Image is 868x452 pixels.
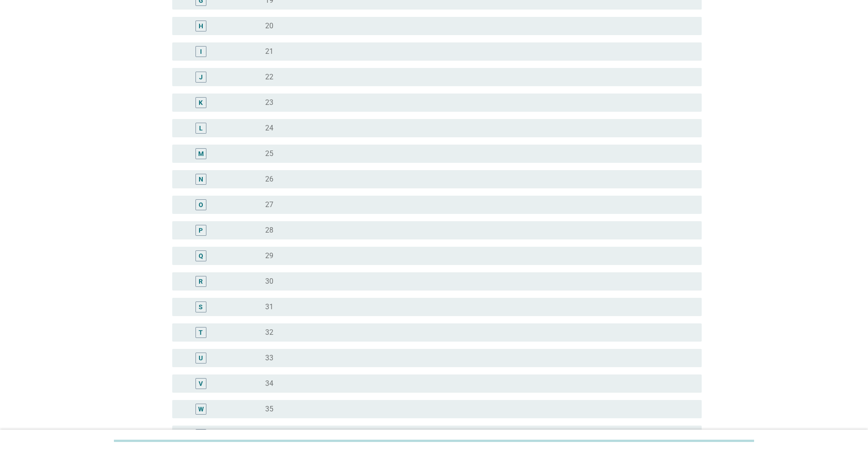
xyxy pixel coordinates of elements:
div: U [199,353,203,363]
label: 34 [265,379,273,388]
div: O [199,200,203,209]
div: H [199,21,203,31]
label: 24 [265,124,273,133]
div: S [199,302,203,312]
div: L [199,123,203,133]
label: 29 [265,251,273,260]
label: 21 [265,47,273,56]
div: P [199,225,203,235]
div: W [198,404,204,414]
label: 30 [265,277,273,286]
div: I [200,47,202,56]
div: T [199,327,203,337]
label: 20 [265,21,273,31]
label: 32 [265,328,273,337]
label: 27 [265,200,273,209]
div: Q [199,251,203,260]
label: 33 [265,353,273,363]
label: 25 [265,149,273,158]
label: 26 [265,175,273,184]
label: 23 [265,98,273,107]
div: J [199,72,203,82]
label: 28 [265,226,273,235]
div: V [199,379,203,388]
div: N [199,174,203,184]
div: K [199,98,203,107]
div: M [198,149,204,158]
label: 35 [265,405,273,414]
label: 22 [265,73,273,82]
label: 31 [265,302,273,312]
div: R [199,276,203,286]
